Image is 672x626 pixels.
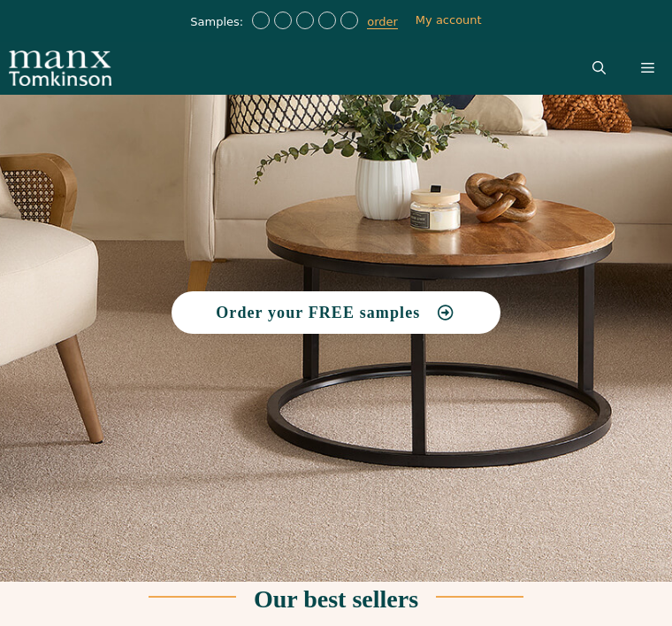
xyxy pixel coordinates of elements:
[416,13,482,27] a: My account
[190,15,248,30] span: Samples:
[216,305,420,321] span: Order your FREE samples
[367,15,398,29] a: order
[575,42,623,95] a: Open Search Bar
[9,42,111,95] img: Manx Tomkinson
[172,291,500,334] a: Order your FREE samples
[254,587,418,612] h2: Our best sellers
